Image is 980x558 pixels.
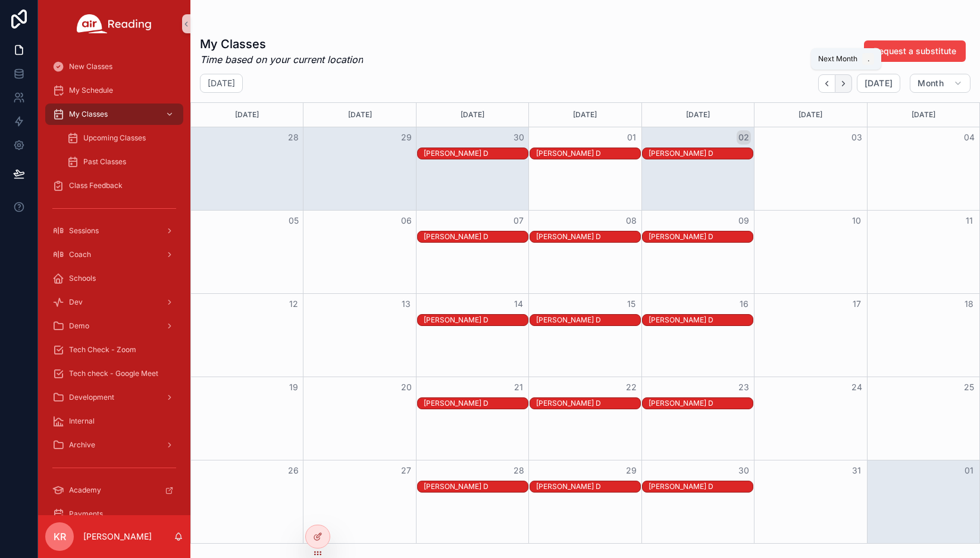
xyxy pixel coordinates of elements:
[286,214,300,228] button: 05
[286,130,300,145] button: 28
[536,482,640,491] div: [PERSON_NAME] D
[286,380,300,394] button: 19
[286,297,300,311] button: 12
[69,440,95,450] span: Archive
[418,103,527,127] div: [DATE]
[69,416,95,426] span: Internal
[69,509,103,519] span: Payments
[399,214,414,228] button: 06
[45,479,183,501] a: Academy
[512,297,526,311] button: 14
[69,393,114,402] span: Development
[536,315,640,325] div: Daron D
[649,149,753,158] div: [PERSON_NAME] D
[962,297,976,311] button: 18
[208,77,235,89] h2: [DATE]
[45,175,183,196] a: Class Feedback
[69,485,101,495] span: Academy
[83,157,126,167] span: Past Classes
[69,226,99,236] span: Sessions
[69,181,123,190] span: Class Feedback
[850,380,864,394] button: 24
[424,149,528,158] div: [PERSON_NAME] D
[649,482,753,491] div: [PERSON_NAME] D
[649,232,753,242] div: [PERSON_NAME] D
[45,291,183,313] a: Dev
[850,214,864,228] button: 10
[45,220,183,242] a: Sessions
[850,130,864,145] button: 03
[649,148,753,159] div: Daron D
[45,434,183,456] a: Archive
[69,109,108,119] span: My Classes
[869,103,978,127] div: [DATE]
[857,74,900,93] button: [DATE]
[644,103,752,127] div: [DATE]
[399,297,414,311] button: 13
[424,398,528,409] div: Daron D
[424,231,528,242] div: Daron D
[45,387,183,408] a: Development
[910,74,970,93] button: Month
[45,339,183,360] a: Tech Check - Zoom
[962,130,976,145] button: 04
[45,410,183,432] a: Internal
[399,463,414,478] button: 27
[624,214,638,228] button: 08
[536,232,640,242] div: [PERSON_NAME] D
[200,52,363,67] em: Time based on your current location
[424,232,528,242] div: [PERSON_NAME] D
[835,74,852,93] button: Next
[756,103,865,127] div: [DATE]
[649,315,753,325] div: [PERSON_NAME] D
[818,74,835,93] button: Back
[624,130,638,145] button: 01
[424,399,528,408] div: [PERSON_NAME] D
[45,503,183,525] a: Payments
[737,130,751,145] button: 02
[424,148,528,159] div: Daron D
[190,102,980,544] div: Month View
[531,103,639,127] div: [DATE]
[850,463,864,478] button: 31
[193,103,301,127] div: [DATE]
[624,463,638,478] button: 29
[649,398,753,409] div: Daron D
[649,399,753,408] div: [PERSON_NAME] D
[536,149,640,158] div: [PERSON_NAME] D
[60,151,183,173] a: Past Classes
[69,274,96,283] span: Schools
[45,315,183,337] a: Demo
[38,48,190,515] div: scrollable content
[536,399,640,408] div: [PERSON_NAME] D
[69,250,91,259] span: Coach
[962,380,976,394] button: 25
[962,463,976,478] button: 01
[737,380,751,394] button: 23
[424,315,528,325] div: Daron D
[536,315,640,325] div: [PERSON_NAME] D
[873,45,956,57] span: Request a substitute
[45,56,183,77] a: New Classes
[737,463,751,478] button: 30
[54,529,66,544] span: KR
[624,297,638,311] button: 15
[649,481,753,492] div: Daron D
[536,148,640,159] div: Daron D
[424,481,528,492] div: Daron D
[286,463,300,478] button: 26
[424,315,528,325] div: [PERSON_NAME] D
[45,268,183,289] a: Schools
[69,321,89,331] span: Demo
[649,315,753,325] div: Daron D
[69,369,158,378] span: Tech check - Google Meet
[850,297,864,311] button: 17
[60,127,183,149] a: Upcoming Classes
[512,214,526,228] button: 07
[45,363,183,384] a: Tech check - Google Meet
[649,231,753,242] div: Daron D
[399,380,414,394] button: 20
[45,80,183,101] a: My Schedule
[737,297,751,311] button: 16
[69,86,113,95] span: My Schedule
